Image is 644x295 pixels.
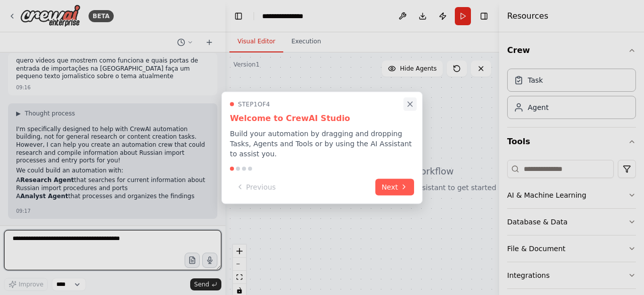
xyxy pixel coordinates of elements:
[230,179,282,195] button: Previous
[404,97,417,110] button: Close walkthrough
[230,128,414,158] p: Build your automation by dragging and dropping Tasks, Agents and Tools or by using the AI Assista...
[375,179,414,195] button: Next
[231,9,246,23] button: Hide left sidebar
[238,100,270,108] span: Step 1 of 4
[230,112,414,124] h3: Welcome to CrewAI Studio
